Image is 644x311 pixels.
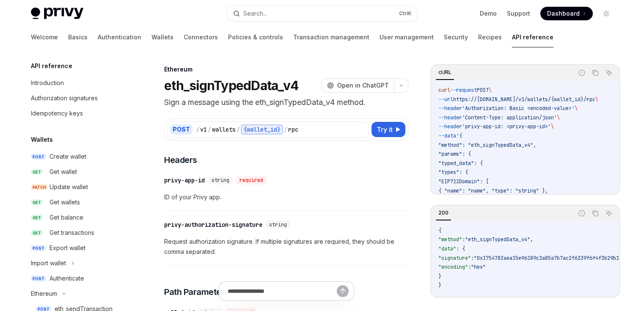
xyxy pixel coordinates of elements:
[184,27,218,47] a: Connectors
[547,9,580,18] span: Dashboard
[50,151,86,162] div: Create wallet
[478,27,502,47] a: Recipes
[68,27,88,47] a: Basics
[200,125,207,134] div: v1
[31,78,64,88] div: Introduction
[438,282,441,289] span: }
[24,225,132,240] a: GETGet transactions
[438,132,456,139] span: --data
[31,154,46,160] span: POST
[24,195,132,210] a: GETGet wallets
[212,177,229,184] span: string
[31,215,43,221] span: GET
[372,122,405,137] button: Try it
[164,154,197,166] span: Headers
[24,75,132,91] a: Introduction
[600,7,613,20] button: Toggle dark mode
[462,114,557,121] span: 'Content-Type: application/json'
[438,178,489,185] span: "EIP712Domain": [
[576,67,587,78] button: Report incorrect code
[438,236,462,243] span: "method"
[507,9,530,18] a: Support
[31,184,48,190] span: PATCH
[243,8,267,19] div: Search...
[31,258,66,268] div: Import wallet
[24,240,132,256] a: POSTExport wallet
[438,187,548,194] span: { "name": "name", "type": "string" },
[471,264,486,270] span: "hex"
[462,105,575,112] span: 'Authorization: Basic <encoded-value>'
[337,81,389,90] span: Open in ChatGPT
[450,87,477,94] span: --request
[24,271,132,286] a: POSTAuthenticate
[590,208,601,219] button: Copy the contents from the code block
[164,96,408,108] p: Sign a message using the eth_signTypedData_v4 method.
[293,27,369,47] a: Transaction management
[24,286,70,301] button: Ethereum
[228,27,283,47] a: Policies & controls
[468,264,471,270] span: :
[557,114,560,121] span: \
[24,210,132,225] a: GETGet balance
[164,192,408,202] span: ID of your Privy app.
[241,124,283,135] div: {wallet_id}
[603,67,614,78] button: Ask AI
[512,27,553,47] a: API reference
[164,65,408,74] div: Ethereum
[465,236,530,243] span: "eth_signTypedData_v4"
[151,27,173,47] a: Wallets
[551,123,554,130] span: \
[31,135,53,145] h5: Wallets
[24,91,132,106] a: Authorization signatures
[590,67,601,78] button: Copy the contents from the code block
[50,197,80,207] div: Get wallets
[237,125,240,134] div: /
[50,243,85,253] div: Export wallet
[438,123,462,130] span: --header
[31,8,83,19] img: light logo
[576,208,587,219] button: Report incorrect code
[31,93,98,103] div: Authorization signatures
[471,255,474,261] span: :
[227,6,417,21] button: Search...CtrlK
[24,256,79,271] button: Import wallet
[453,96,595,103] span: https://[DOMAIN_NAME]/v1/wallets/{wallet_id}/rpc
[196,125,199,134] div: /
[438,227,441,234] span: {
[164,220,262,229] div: privy-authorization-signature
[438,264,468,270] span: "encoding"
[164,78,298,93] h1: eth_signTypedData_v4
[480,9,497,18] a: Demo
[212,125,236,134] div: wallets
[50,228,94,238] div: Get transactions
[436,67,454,77] div: cURL
[380,27,434,47] a: User management
[456,245,465,252] span: : {
[269,221,287,228] span: string
[456,132,462,139] span: '{
[438,245,456,252] span: "data"
[164,176,205,184] div: privy-app-id
[31,275,46,282] span: POST
[322,78,394,93] button: Open in ChatGPT
[31,108,83,118] div: Idempotency keys
[50,167,77,177] div: Get wallet
[288,125,298,134] div: rpc
[489,87,492,94] span: \
[236,176,267,184] div: required
[436,208,451,218] div: 200
[24,179,132,195] a: PATCHUpdate wallet
[603,208,614,219] button: Ask AI
[540,7,593,20] a: Dashboard
[377,124,393,135] span: Try it
[98,27,141,47] a: Authentication
[438,105,462,112] span: --header
[208,125,211,134] div: /
[50,212,83,223] div: Get balance
[438,151,471,157] span: "params": {
[438,169,468,176] span: "types": {
[31,199,43,206] span: GET
[50,273,84,283] div: Authenticate
[438,114,462,121] span: --header
[438,160,483,167] span: "typed_data": {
